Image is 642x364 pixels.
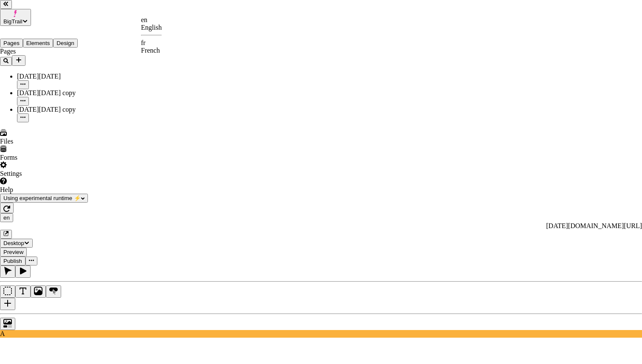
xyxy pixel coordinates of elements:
div: fr [141,39,162,47]
p: Cookie Test Route [3,7,124,14]
div: French [141,47,162,54]
div: English [141,24,162,31]
div: en [141,16,162,24]
div: Open locale picker [141,16,162,54]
